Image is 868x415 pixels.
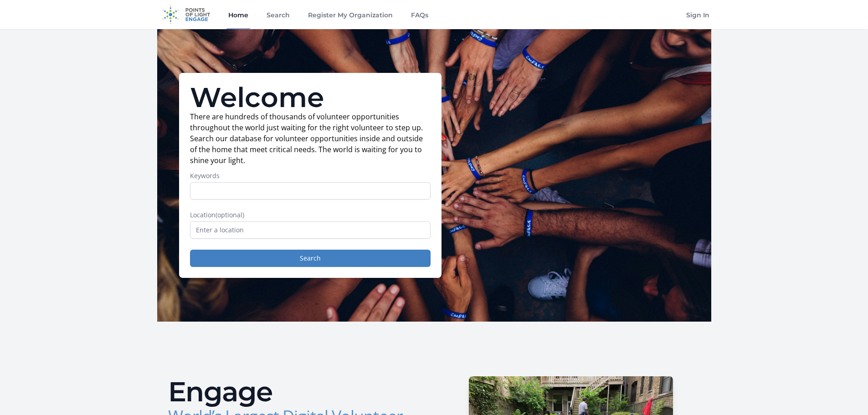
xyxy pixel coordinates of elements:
[190,210,431,220] label: Location
[216,210,244,219] span: (optional)
[168,378,427,405] h2: Engage
[190,221,431,239] input: Enter a location
[190,250,431,267] button: Search
[190,171,431,180] label: Keywords
[190,111,431,166] p: There are hundreds of thousands of volunteer opportunities throughout the world just waiting for ...
[190,84,431,111] h1: Welcome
